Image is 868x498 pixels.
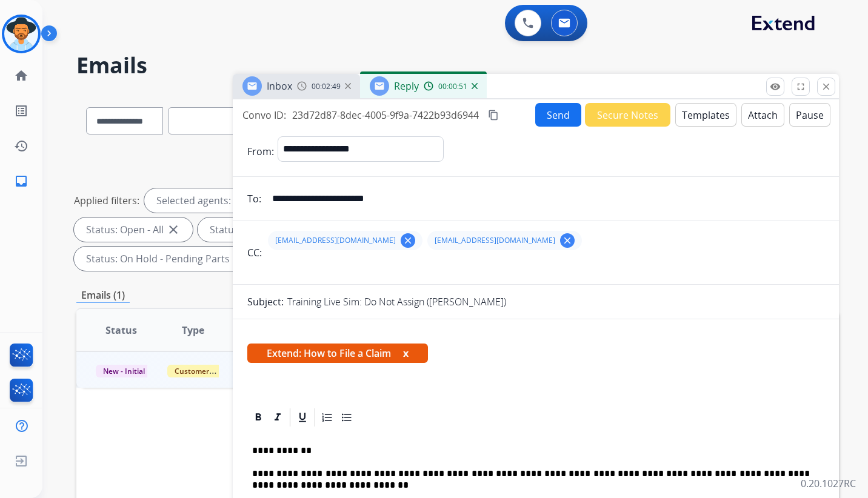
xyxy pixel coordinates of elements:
mat-icon: close [166,222,181,237]
span: [EMAIL_ADDRESS][DOMAIN_NAME] [435,236,555,245]
button: x [403,346,409,360]
h2: Emails [76,53,839,78]
span: 00:00:51 [438,82,467,91]
mat-icon: fullscreen [795,81,806,92]
button: Templates [675,103,736,127]
p: Applied filters: [74,193,139,208]
div: Bullet List [338,408,356,427]
div: Selected agents: 1 [144,188,251,213]
mat-icon: close [821,81,832,92]
p: Training Live Sim: Do Not Assign ([PERSON_NAME]) [287,294,506,309]
button: Pause [789,103,830,127]
mat-icon: inbox [14,174,28,188]
mat-icon: remove_red_eye [770,81,781,92]
div: Ordered List [318,408,336,427]
span: 00:02:49 [312,82,341,91]
button: Attach [741,103,784,127]
span: 23d72d87-8dec-4005-9f9a-7422b93d6944 [292,108,479,122]
mat-icon: home [14,68,28,83]
span: New - Initial [96,365,152,377]
div: Status: New - Initial [198,217,326,242]
span: Reply [394,79,419,93]
mat-icon: list_alt [14,104,28,118]
p: Convo ID: [242,108,286,122]
span: Status [105,323,137,337]
mat-icon: history [14,139,28,153]
div: Underline [293,408,312,427]
p: To: [247,191,261,206]
div: Bold [249,408,267,427]
mat-icon: close [232,251,247,266]
span: Type [182,323,204,337]
span: Inbox [267,79,292,93]
p: 0.20.1027RC [801,476,856,491]
p: Subject: [247,294,284,309]
span: Extend: How to File a Claim [247,344,428,363]
button: Send [535,103,581,127]
p: From: [247,144,274,159]
div: Italic [269,408,287,427]
div: Status: On Hold - Pending Parts [74,247,259,271]
mat-icon: clear [562,235,573,246]
p: Emails (1) [76,288,130,303]
mat-icon: clear [402,235,413,246]
mat-icon: content_copy [488,110,499,121]
p: CC: [247,245,262,260]
button: Secure Notes [585,103,670,127]
img: avatar [4,17,38,51]
div: Status: Open - All [74,217,193,242]
span: [EMAIL_ADDRESS][DOMAIN_NAME] [275,236,396,245]
span: Customer Support [167,365,246,377]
